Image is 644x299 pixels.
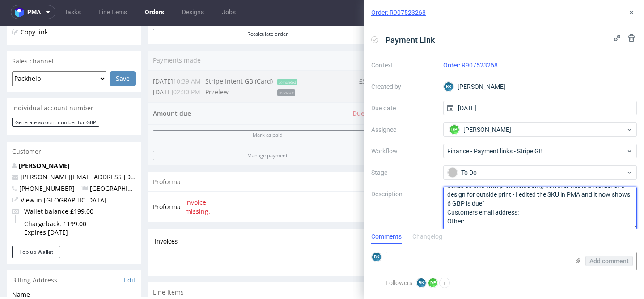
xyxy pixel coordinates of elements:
label: Workflow [371,146,436,156]
a: View in [GEOGRAPHIC_DATA] [21,169,106,178]
span: Expires [DATE] [24,202,93,211]
label: Due date [371,103,436,114]
figcaption: BK [417,278,426,287]
a: Order: R907523268 [443,62,498,69]
a: Order: R907523268 [371,8,426,17]
label: Stage [371,167,436,178]
div: [DATE] [596,133,630,144]
label: Context [371,60,436,71]
button: + [439,278,450,288]
div: Changelog [412,230,442,244]
span: Invoices [155,211,178,219]
img: share_image_120x120.png [402,76,413,87]
a: Edit [124,249,136,258]
span: [PERSON_NAME] [463,125,511,134]
span: Invoice [600,211,627,219]
a: Copy link [21,1,48,10]
td: Proforma [153,171,183,190]
img: logo [15,7,27,17]
button: Top up Wallet [12,219,60,232]
button: Recalculate order [153,3,382,12]
span: Followers [386,279,412,286]
div: Individual account number [7,72,141,92]
a: Tasks [59,5,86,19]
button: Generate account number for GBP [12,91,99,101]
button: Invoice [596,210,630,220]
div: Billing Address [7,244,141,264]
div: Line Items [148,256,637,276]
input: Save [110,45,136,60]
a: Line Items [93,5,132,19]
input: Type to create new task [404,153,630,168]
a: Orders [140,5,169,19]
div: Comments [371,230,402,244]
span: pma [27,9,41,15]
div: Customer [7,115,141,135]
div: To Do [448,168,626,177]
div: Sales channel [7,25,141,45]
a: Jobs [216,5,241,19]
div: No invoices yet [148,227,637,243]
span: Tasks [402,115,419,124]
label: Created by [371,81,436,92]
a: View all [613,116,632,124]
a: Designs [177,5,209,19]
figcaption: DP [428,278,437,287]
span: Invoice missing. [185,172,233,189]
span: Name [12,264,136,273]
label: Assignee [371,124,436,135]
figcaption: DP [620,134,629,143]
label: Description [371,189,436,228]
span: [PHONE_NUMBER] [12,158,75,166]
span: Chargeback: £199.00 [24,193,93,202]
button: Send [608,76,632,89]
a: [PERSON_NAME] [19,135,70,143]
div: Proforma [148,146,388,165]
div: [PERSON_NAME] [443,80,637,94]
div: Payment Link [419,133,457,144]
figcaption: DP [450,125,459,134]
textarea: Amount: 6 Currency: pounds Reason of payment link: a change in SKU "" Customers email address: Ot... [443,187,637,230]
figcaption: BK [444,82,453,91]
button: pma [11,5,55,19]
span: [GEOGRAPHIC_DATA] [81,158,153,166]
span: Finance - Payment links - Stripe GB [447,147,626,156]
span: Wallet balance £199.00 [24,181,93,190]
figcaption: BK [372,253,381,261]
span: Payment Link [382,33,438,47]
a: [PERSON_NAME][EMAIL_ADDRESS][DOMAIN_NAME] [21,146,175,155]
